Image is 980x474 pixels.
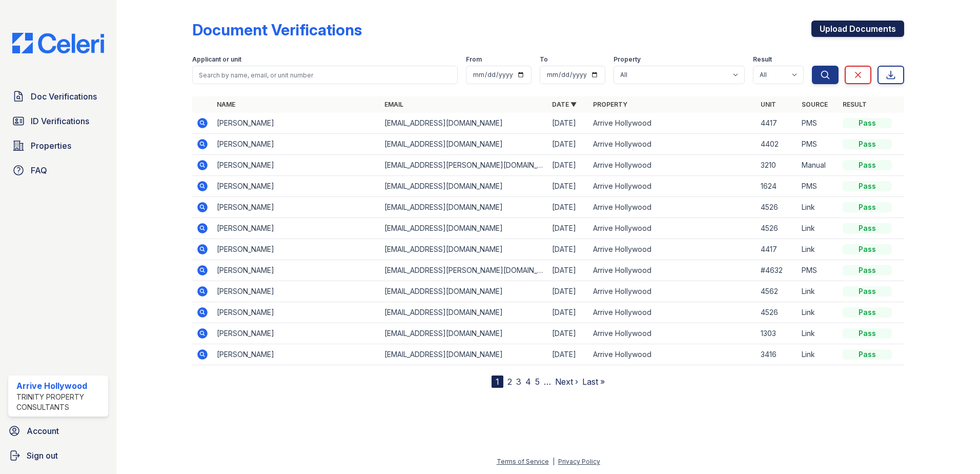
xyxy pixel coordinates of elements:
td: Link [798,239,839,260]
div: Pass [843,307,892,318]
a: 2 [507,377,512,387]
td: Link [798,344,839,365]
td: Arrive Hollywood [589,323,757,344]
a: Date ▼ [552,101,577,108]
td: [PERSON_NAME] [213,134,380,155]
label: To [540,55,548,64]
td: [PERSON_NAME] [213,218,380,239]
td: [DATE] [548,344,589,365]
label: From [466,55,482,64]
td: Arrive Hollywood [589,134,757,155]
a: Unit [761,101,776,108]
td: [PERSON_NAME] [213,260,380,281]
td: [DATE] [548,113,589,134]
a: Properties [8,135,108,156]
div: Trinity Property Consultants [16,392,104,412]
td: [EMAIL_ADDRESS][DOMAIN_NAME] [380,281,548,302]
div: Pass [843,181,892,191]
td: 1624 [757,176,798,197]
label: Result [753,55,772,64]
td: [PERSON_NAME] [213,113,380,134]
a: Next › [555,377,578,387]
label: Applicant or unit [192,55,241,64]
td: [DATE] [548,155,589,176]
td: Arrive Hollywood [589,344,757,365]
td: [PERSON_NAME] [213,155,380,176]
a: 5 [535,377,540,387]
td: 3416 [757,344,798,365]
td: 4526 [757,218,798,239]
td: PMS [798,113,839,134]
a: Privacy Policy [558,458,600,465]
a: Email [384,101,403,108]
a: Source [802,101,828,108]
td: Arrive Hollywood [589,218,757,239]
td: Arrive Hollywood [589,281,757,302]
a: 3 [516,377,521,387]
td: [DATE] [548,281,589,302]
td: Link [798,281,839,302]
td: Manual [798,155,839,176]
td: Arrive Hollywood [589,302,757,323]
td: PMS [798,176,839,197]
span: FAQ [31,164,47,176]
td: 4526 [757,197,798,218]
div: Pass [843,286,892,297]
td: #4632 [757,260,798,281]
span: Doc Verifications [31,90,97,103]
td: [EMAIL_ADDRESS][DOMAIN_NAME] [380,197,548,218]
a: Doc Verifications [8,86,108,107]
div: Arrive Hollywood [16,380,104,392]
td: [EMAIL_ADDRESS][DOMAIN_NAME] [380,134,548,155]
div: | [553,458,555,465]
div: Pass [843,160,892,170]
td: Link [798,197,839,218]
td: [PERSON_NAME] [213,302,380,323]
a: Property [593,101,627,108]
a: ID Verifications [8,111,108,131]
td: [PERSON_NAME] [213,176,380,197]
a: Upload Documents [811,21,904,37]
label: Property [614,55,641,64]
div: Pass [843,244,892,254]
td: PMS [798,260,839,281]
td: Arrive Hollywood [589,155,757,176]
td: 3210 [757,155,798,176]
td: [EMAIL_ADDRESS][PERSON_NAME][DOMAIN_NAME] [380,260,548,281]
a: Sign out [4,445,112,466]
a: Account [4,421,112,441]
td: [EMAIL_ADDRESS][DOMAIN_NAME] [380,218,548,239]
td: [EMAIL_ADDRESS][DOMAIN_NAME] [380,323,548,344]
div: Pass [843,118,892,128]
td: [PERSON_NAME] [213,281,380,302]
div: Pass [843,265,892,275]
td: [PERSON_NAME] [213,197,380,218]
td: Arrive Hollywood [589,197,757,218]
div: Pass [843,202,892,212]
td: Link [798,302,839,323]
td: [EMAIL_ADDRESS][DOMAIN_NAME] [380,176,548,197]
td: [PERSON_NAME] [213,239,380,260]
td: Arrive Hollywood [589,239,757,260]
span: Properties [31,140,71,152]
span: … [544,376,551,388]
img: CE_Logo_Blue-a8612792a0a2168367f1c8372b55b34899dd931a85d93a1a3d3e32e68fde9ad4.png [4,33,112,53]
span: ID Verifications [31,115,89,127]
div: Pass [843,223,892,233]
a: Last » [582,377,605,387]
td: [EMAIL_ADDRESS][DOMAIN_NAME] [380,239,548,260]
a: FAQ [8,160,108,181]
td: Arrive Hollywood [589,113,757,134]
td: Link [798,323,839,344]
td: 4417 [757,113,798,134]
td: 4402 [757,134,798,155]
a: Result [843,101,867,108]
a: 4 [525,377,531,387]
div: Pass [843,349,892,360]
a: Terms of Service [497,458,549,465]
td: [EMAIL_ADDRESS][DOMAIN_NAME] [380,344,548,365]
td: [PERSON_NAME] [213,323,380,344]
td: 4417 [757,239,798,260]
input: Search by name, email, or unit number [192,66,458,84]
td: [DATE] [548,197,589,218]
